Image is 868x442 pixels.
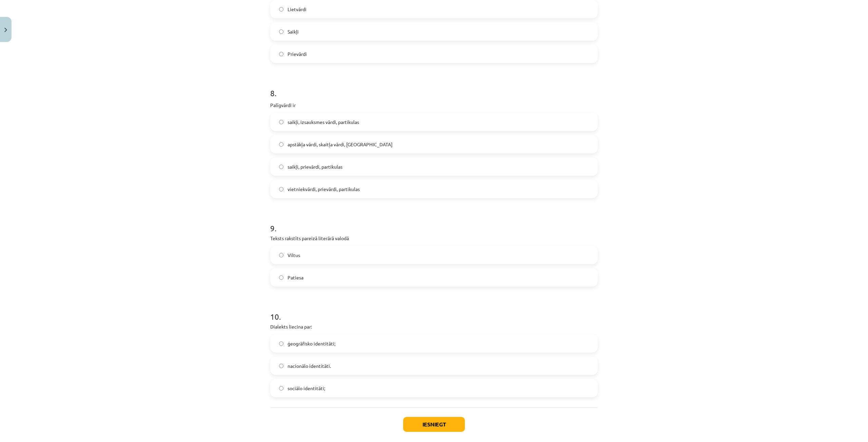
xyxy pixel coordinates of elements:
span: Viltus [288,252,300,259]
input: nacionālo identitāti. [279,364,283,368]
img: icon-close-lesson-0947bae3869378f0d4975bcd49f059093ad1ed9edebbc8119c70593378902aed.svg [4,28,7,32]
span: saikļi, izsauksmes vārdi, partikulas [288,119,359,126]
p: Teksts rakstīts pareizā literārā valodā [270,235,598,242]
button: Iesniegt [403,417,465,432]
input: apstākļa vārdi, skaitļa vārdi, [GEOGRAPHIC_DATA] [279,142,283,147]
span: saikļi, prievārdi, partikulas [288,163,342,170]
span: vietniekvārdi, prievārdi, partikulas [288,186,360,193]
input: Viltus [279,253,283,257]
p: Palīgvārdi ir [270,102,598,109]
p: Dialekts liecina par: [270,323,598,330]
h1: 10 . [270,300,598,321]
input: Saikļi [279,29,283,34]
span: Saikļi [288,28,299,35]
input: Prievārdi [279,52,283,56]
span: Prievārdi [288,50,307,58]
span: apstākļa vārdi, skaitļa vārdi, [GEOGRAPHIC_DATA] [288,141,393,148]
input: saikļi, prievārdi, partikulas [279,165,283,169]
span: ģeogrāfisko identitāti; [288,340,335,347]
input: saikļi, izsauksmes vārdi, partikulas [279,120,283,124]
span: Lietvārdi [288,6,307,13]
span: sociālo identitāti; [288,385,325,392]
h1: 9 . [270,212,598,233]
span: Patiesa [288,274,303,281]
h1: 8 . [270,77,598,98]
span: nacionālo identitāti. [288,362,331,370]
input: Lietvārdi [279,7,283,12]
input: ģeogrāfisko identitāti; [279,341,283,346]
input: Patiesa [279,275,283,280]
input: vietniekvārdi, prievārdi, partikulas [279,187,283,191]
input: sociālo identitāti; [279,386,283,391]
